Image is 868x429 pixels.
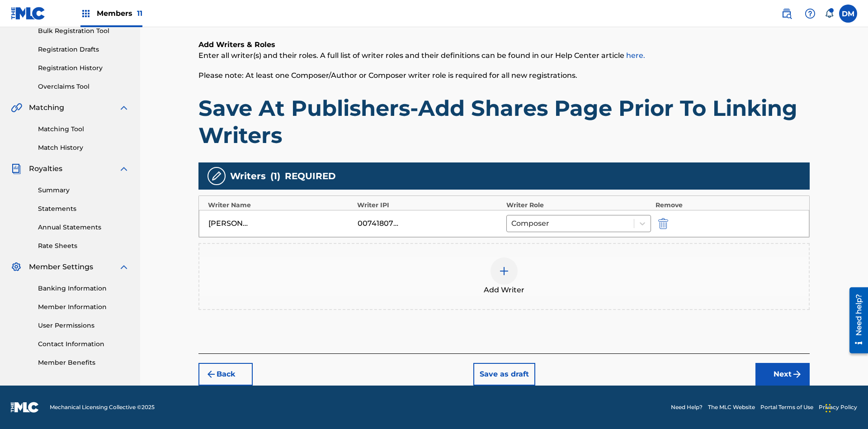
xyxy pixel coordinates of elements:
[473,363,535,386] button: Save as draft
[38,339,129,349] a: Contact Information
[97,8,142,19] span: Members
[208,200,353,210] div: Writer Name
[38,82,129,91] a: Overclaims Tool
[839,5,857,23] div: User Menu
[38,26,129,36] a: Bulk Registration Tool
[792,369,802,380] img: f7272a7cc735f4ea7f67.svg
[499,266,509,276] img: add
[805,8,816,19] img: help
[198,363,253,386] button: Back
[38,241,129,251] a: Rate Sheets
[671,403,703,411] a: Need Help?
[38,204,129,214] a: Statements
[11,7,46,20] img: MLC Logo
[823,386,868,429] iframe: Chat Widget
[38,143,129,153] a: Match History
[38,358,129,367] a: Member Benefits
[801,5,819,23] div: Help
[819,403,857,411] a: Privacy Policy
[760,403,813,411] a: Portal Terms of Use
[38,63,129,73] a: Registration History
[506,200,651,210] div: Writer Role
[826,395,831,422] div: Drag
[118,102,129,113] img: expand
[198,95,810,149] h1: Save At Publishers-Add Shares Page Prior To Linking Writers
[357,200,502,210] div: Writer IPI
[658,218,668,229] img: 12a2ab48e56ec057fbd8.svg
[656,200,800,210] div: Remove
[137,9,142,18] span: 11
[11,163,22,174] img: Royalties
[843,284,868,358] iframe: Resource Center
[825,9,834,18] div: Notifications
[11,102,22,113] img: Matching
[230,169,266,183] span: Writers
[206,369,217,380] img: 7ee5dd4eb1f8a8e3ef2f.svg
[38,321,129,330] a: User Permissions
[29,102,64,113] span: Matching
[708,403,755,411] a: The MLC Website
[38,284,129,293] a: Banking Information
[29,163,62,174] span: Royalties
[626,51,645,60] a: here.
[80,8,91,19] img: Top Rightsholders
[198,71,577,80] span: Please note: At least one Composer/Author or Composer writer role is required for all new registr...
[50,403,155,411] span: Mechanical Licensing Collective © 2025
[38,223,129,232] a: Annual Statements
[38,45,129,54] a: Registration Drafts
[198,39,810,50] h6: Add Writers & Roles
[29,262,93,272] span: Member Settings
[781,8,792,19] img: search
[11,262,22,272] img: Member Settings
[38,302,129,312] a: Member Information
[11,402,39,413] img: logo
[778,5,796,23] a: Public Search
[38,186,129,195] a: Summary
[118,262,129,272] img: expand
[198,51,645,60] span: Enter all writer(s) and their roles. A full list of writer roles and their definitions can be fou...
[484,285,524,296] span: Add Writer
[285,169,336,183] span: REQUIRED
[270,169,280,183] span: ( 1 )
[118,163,129,174] img: expand
[755,363,810,386] button: Next
[211,171,222,181] img: writers
[38,124,129,134] a: Matching Tool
